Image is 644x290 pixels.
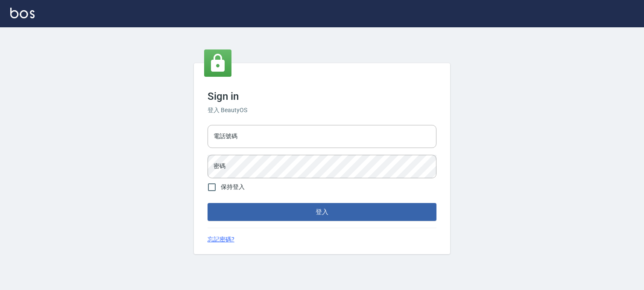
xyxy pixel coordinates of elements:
h3: Sign in [208,90,436,102]
a: 忘記密碼? [208,235,234,244]
img: Logo [10,8,35,18]
span: 保持登入 [221,183,245,191]
h6: 登入 BeautyOS [208,106,436,115]
button: 登入 [208,203,436,221]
